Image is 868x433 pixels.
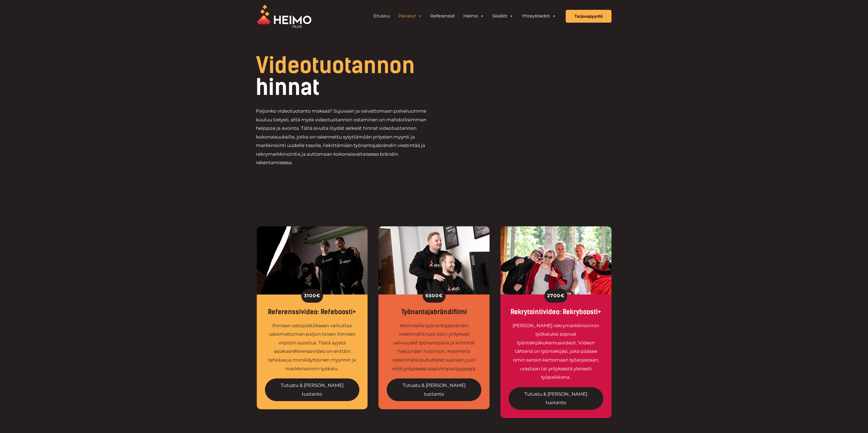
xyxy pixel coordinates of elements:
[544,289,567,303] div: 2700
[509,308,603,316] div: Rekrytointivideo: Rekryboosti+
[367,11,563,22] aside: Header Widget 1
[257,226,368,294] img: Referenssivideo on myynnin työkalu.
[500,226,612,294] img: Rekryvideo päästää työntekijäsi valokeilaan.
[509,321,603,382] div: [PERSON_NAME] rekrymarkkinoinnin työkaluksi sopivat työntekijäkokemusvideot. Videon tähtenä on ty...
[387,321,481,373] div: Aktiivisella työnantajabrändin viestinnällä tuot esiin yrityksesi vahvuudet työnantajana ja kiinn...
[316,291,320,300] span: €
[509,387,603,410] a: Tutustu & [PERSON_NAME] tuotanto
[256,107,434,167] p: Paljonko videotuotanto maksaa? Sujuvaan ja vaivattomaan palveluumme kuuluu tietysti, että myös vi...
[394,11,426,22] a: Palvelut
[378,226,490,294] img: Työnantajabrändi ja sen viestintä sujuu videoilla.
[369,11,394,22] a: Etusivu
[256,55,471,98] h1: hinnat
[257,5,311,28] img: Heimo Filmsin logo
[426,11,459,22] a: Referenssit
[423,289,446,303] div: 6500
[387,308,481,316] div: Työnantajabrändifilmi
[566,10,612,23] a: Tarjouspyyntö
[439,291,443,300] span: €
[387,378,481,401] a: Tutustu & [PERSON_NAME] tuotanto
[265,378,360,401] a: Tutustu & [PERSON_NAME] tuotanto
[265,321,360,373] div: Ihmisen ostopäätökseen vaikuttaa uskomattoman paljon toisen ihmisen vilpitön suositus. Tästä syys...
[518,11,560,22] a: Yhteystiedot
[488,11,518,22] a: Sisällöt
[265,308,360,316] div: Referenssivideo: Refeboosti+
[256,52,415,79] span: Videotuotannon
[301,289,323,303] div: 3100
[560,291,565,300] span: €
[459,11,488,22] a: Heimo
